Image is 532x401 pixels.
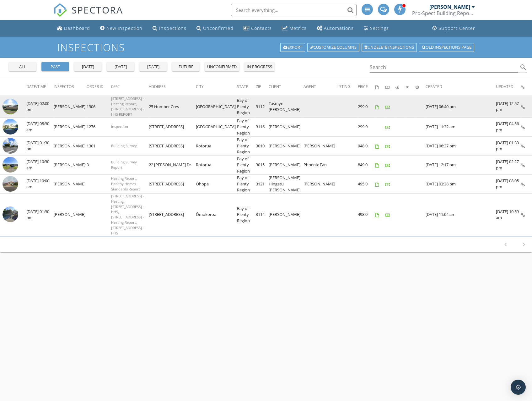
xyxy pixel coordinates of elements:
td: 1301 [87,136,111,156]
span: Zip [256,84,261,89]
th: Updated: Not sorted. [496,78,521,96]
td: [DATE] 04:56 pm [496,118,521,137]
button: unconfirmed [205,62,239,71]
div: Settings [370,25,389,31]
div: Dashboard [64,25,90,31]
td: [PERSON_NAME] [269,194,304,236]
td: Ōmokoroa [196,194,237,236]
span: SPECTORA [72,3,123,16]
th: Order ID: Not sorted. [87,78,111,96]
img: streetview [3,157,18,173]
a: Old inspections page [419,43,474,52]
a: Export [280,43,305,52]
td: Tasmyn [PERSON_NAME] [269,96,304,117]
th: Client: Not sorted. [269,78,304,96]
td: [DATE] 11:32 am [426,118,496,137]
td: 22 [PERSON_NAME] Dr [149,156,196,175]
span: Building Survey [111,143,137,148]
img: streetview [3,176,18,192]
td: 3 [87,156,111,175]
td: [DATE] 01:30 pm [26,194,54,236]
div: in progress [247,64,272,70]
a: Inspections [150,23,189,34]
h1: Inspections [57,42,475,53]
td: [DATE] 06:40 pm [426,96,496,117]
div: all [11,64,34,70]
td: Rotorua [196,156,237,175]
th: Listing: Not sorted. [336,78,358,96]
div: Metrics [289,25,307,31]
a: Settings [361,23,391,34]
td: [DATE] 10:00 am [26,174,54,194]
input: Search [370,62,519,73]
div: Unconfirmed [203,25,234,31]
th: Paid: Not sorted. [385,78,395,96]
button: [DATE] [74,62,102,71]
th: Price: Not sorted. [358,78,375,96]
img: streetview [3,119,18,135]
img: The Best Home Inspection Software - Spectora [53,3,67,17]
span: Updated [496,84,513,89]
input: Search everything... [231,4,357,16]
div: Open Intercom Messenger [511,380,526,395]
td: Bay of Plenty Region [237,174,256,194]
th: Canceled: Not sorted. [416,78,426,96]
td: [PERSON_NAME] [269,156,304,175]
td: [DATE] 01:33 pm [496,136,521,156]
span: Address [149,84,166,89]
a: Automations (Advanced) [314,23,356,34]
a: Support Center [430,23,478,34]
td: Phoenix Fan [304,156,336,175]
td: [DATE] 02:27 pm [496,156,521,175]
div: [DATE] [109,64,132,70]
td: [DATE] 12:17 pm [426,156,496,175]
td: [STREET_ADDRESS] [149,194,196,236]
td: 495.0 [358,174,375,194]
td: 1306 [87,96,111,117]
img: streetview [3,99,18,114]
td: [PERSON_NAME] [54,174,87,194]
a: New Inspection [98,23,145,34]
div: New Inspection [106,25,142,31]
td: [PERSON_NAME] [54,194,87,236]
span: Listing [336,84,350,89]
a: Contacts [241,23,274,34]
td: [DATE] 12:57 pm [496,96,521,117]
span: Inspector [54,84,74,89]
button: in progress [244,62,275,71]
div: future [175,64,197,70]
td: 299.0 [358,96,375,117]
td: [PERSON_NAME] Hingatu [PERSON_NAME] [269,174,304,194]
th: Address: Not sorted. [149,78,196,96]
td: 25 Humber Cres [149,96,196,117]
td: [DATE] 11:04 am [426,194,496,236]
td: [DATE] 03:38 pm [426,174,496,194]
th: Zip: Not sorted. [256,78,269,96]
div: past [44,64,67,70]
td: 498.0 [358,194,375,236]
th: Inspector: Not sorted. [54,78,87,96]
td: [PERSON_NAME] [269,118,304,137]
th: Created: Not sorted. [426,78,496,96]
td: 299.0 [358,118,375,137]
button: past [41,62,69,71]
th: Agreements signed: Not sorted. [375,78,385,96]
td: Rotorua [196,136,237,156]
div: unconfirmed [207,64,237,70]
td: 3114 [256,194,269,236]
td: 3015 [256,156,269,175]
td: Bay of Plenty Region [237,194,256,236]
span: Agent [304,84,316,89]
span: City [196,84,204,89]
a: Metrics [279,23,309,34]
th: Agent: Not sorted. [304,78,336,96]
div: Contacts [251,25,272,31]
th: Desc: Not sorted. [111,78,149,96]
div: [DATE] [142,64,164,70]
td: [STREET_ADDRESS] [149,174,196,194]
span: [STREET_ADDRESS] - Heating, [STREET_ADDRESS] - HHS, [STREET_ADDRESS] - Heating Report, [STREET_AD... [111,194,144,235]
td: Bay of Plenty Region [237,136,256,156]
td: [PERSON_NAME] [269,136,304,156]
td: 948.0 [358,136,375,156]
th: Date/Time: Not sorted. [26,78,54,96]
